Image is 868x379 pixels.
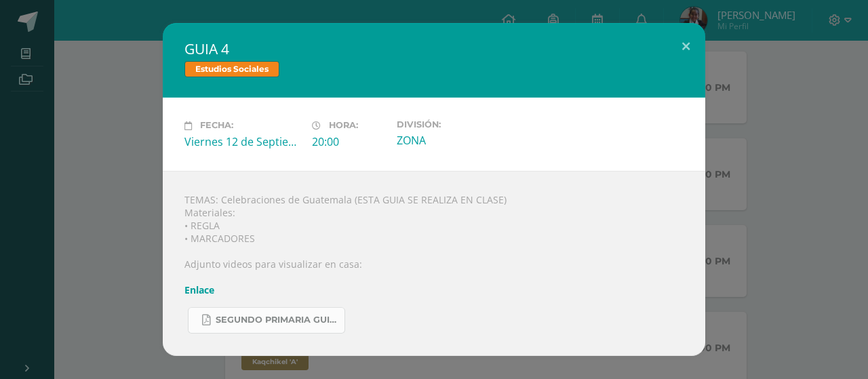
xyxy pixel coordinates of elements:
div: TEMAS: Celebraciones de Guatemala (ESTA GUIA SE REALIZA EN CLASE) Materiales: • REGLA • MARCADORE... [163,171,705,356]
a: SEGUNDO PRIMARIA GUIA CIENCIAS.pdf [188,307,345,334]
label: División: [397,119,513,129]
span: Fecha: [200,121,233,131]
h2: GUIA 4 [184,39,684,58]
span: Estudios Sociales [184,61,279,77]
span: SEGUNDO PRIMARIA GUIA CIENCIAS.pdf [216,315,338,325]
span: Hora: [329,121,358,131]
button: Close (Esc) [667,23,705,69]
a: Enlace [184,283,214,296]
div: ZONA [397,133,513,148]
div: Viernes 12 de Septiembre [184,134,301,149]
div: 20:00 [312,134,386,149]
